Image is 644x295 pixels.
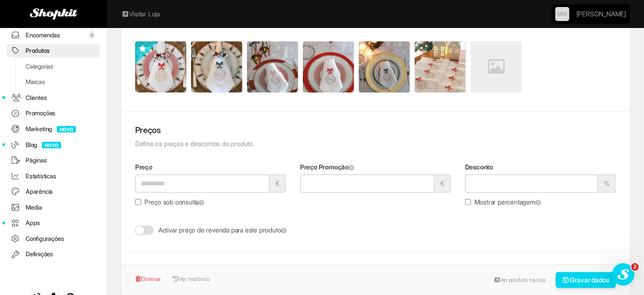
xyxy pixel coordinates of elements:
[303,41,354,92] img: 3da90da-105552-img_9099-002.JPG
[7,75,100,89] a: Marcas
[631,263,639,271] span: 2
[598,174,616,193] div: %
[7,138,100,152] a: BlogNOVO
[7,122,100,136] a: MarketingNOVO
[135,139,616,148] p: Define os preços e descontos do produto.
[7,44,100,57] a: Produtos
[135,162,152,172] label: Preço
[300,162,354,172] label: Preço Promoção
[135,197,204,207] label: Preço sob consulta
[191,41,242,92] img: 312a64e-141509-img_7486-001.JPG
[42,142,61,148] span: NOVO
[199,199,204,205] a: Clica para mais informação
[465,197,541,207] label: Mostrar percentagem
[7,247,100,261] a: Definições
[135,199,141,205] input: Preço sob consulta
[576,5,626,23] a: [PERSON_NAME]
[556,272,617,288] button: Gravar dados
[349,164,354,170] span: Deixa este campo vazio caso não pretendas definir um preço promoção.
[7,185,100,198] a: Aparência
[30,8,77,20] img: Shopkit
[247,41,298,92] img: 0e931ff-105557-img_9128-003.JPG
[465,162,493,172] label: Desconto
[121,9,160,19] a: Visitar Loja
[281,227,287,233] a: Clica para mais informação
[555,7,569,21] a: MW
[535,199,541,205] span: Mostrar o valor do desconto também em percentagem
[7,154,100,167] a: Páginas
[415,41,466,92] img: f50c3f2-151251-img_6105-001.JPG
[135,126,616,135] h4: Preços
[359,41,410,92] img: 10509ce-105602-img_9321-002.JPG
[7,169,100,183] a: Estatísticas
[7,201,100,214] a: Media
[7,91,100,105] a: Clientes
[168,272,211,286] button: Ver histórico
[435,174,451,193] div: €
[7,60,100,73] a: Categorias
[612,263,635,286] iframe: Intercom live chat
[89,31,95,39] span: 0
[57,126,76,133] span: NOVO
[465,199,471,205] input: Mostrar percentagem
[7,28,100,42] a: Encomendas0
[7,216,100,230] a: Apps
[489,273,550,287] a: Ver produto na loja
[7,232,100,246] a: Configurações
[7,106,100,120] a: Promoções
[270,174,286,193] div: €
[135,272,166,286] button: Eliminar
[135,225,287,235] label: Activar preço de revenda para este produto
[135,41,186,92] img: 9351631-143953-img_3247-001.JPG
